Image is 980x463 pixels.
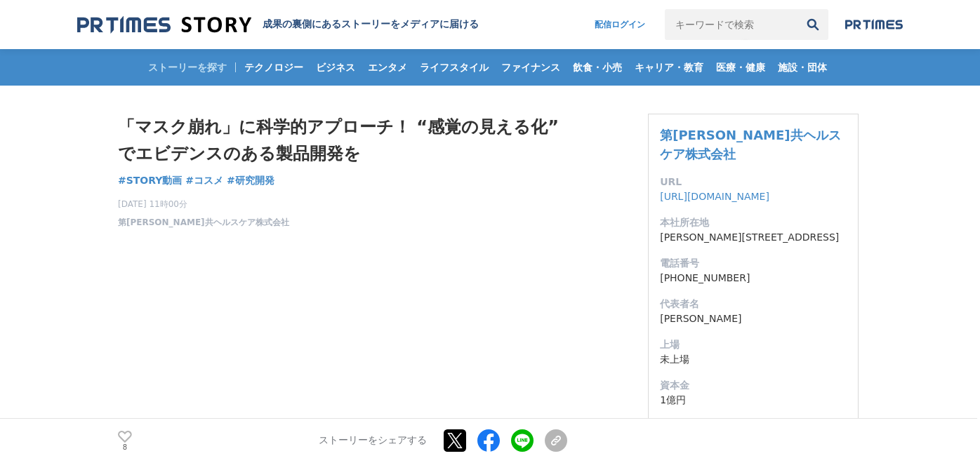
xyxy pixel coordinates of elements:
span: 施設・団体 [772,61,833,74]
h1: 「マスク崩れ」に科学的アプローチ！ “感覚の見える化”でエビデンスのある製品開発を [118,114,567,168]
span: #コスメ [185,174,223,187]
dt: 本社所在地 [660,215,847,230]
input: キーワードで検索 [665,9,797,40]
dd: [PERSON_NAME][STREET_ADDRESS] [660,230,847,245]
dt: 上場 [660,337,847,352]
a: 第[PERSON_NAME]共ヘルスケア株式会社 [660,128,840,161]
a: テクノロジー [239,49,309,86]
h2: 成果の裏側にあるストーリーをメディアに届ける [263,18,479,31]
span: 医療・健康 [710,61,771,74]
span: エンタメ [362,61,413,74]
p: 8 [118,444,132,451]
span: #STORY動画 [118,174,182,187]
dd: 未上場 [660,352,847,367]
a: ファイナンス [496,49,566,86]
span: ビジネス [310,61,361,74]
a: 第[PERSON_NAME]共ヘルスケア株式会社 [118,216,289,229]
dt: 資本金 [660,378,847,393]
span: テクノロジー [239,61,309,74]
a: #研究開発 [227,173,274,188]
img: 成果の裏側にあるストーリーをメディアに届ける [77,15,251,34]
a: エンタメ [362,49,413,86]
dd: [PERSON_NAME] [660,311,847,326]
span: ファイナンス [496,61,566,74]
a: キャリア・教育 [629,49,709,86]
a: 施設・団体 [772,49,833,86]
img: prtimes [845,19,903,30]
a: 配信ログイン [581,9,659,40]
span: [DATE] 11時00分 [118,198,289,210]
p: ストーリーをシェアする [319,435,427,448]
a: ビジネス [310,49,361,86]
dt: 電話番号 [660,256,847,271]
a: 飲食・小売 [567,49,628,86]
span: 飲食・小売 [567,61,628,74]
span: #研究開発 [227,174,274,187]
span: ライフスタイル [414,61,494,74]
a: #コスメ [185,173,223,188]
dd: [PHONE_NUMBER] [660,271,847,286]
dd: 1億円 [660,393,847,408]
span: キャリア・教育 [629,61,709,74]
a: ライフスタイル [414,49,494,86]
a: 医療・健康 [710,49,771,86]
a: 成果の裏側にあるストーリーをメディアに届ける 成果の裏側にあるストーリーをメディアに届ける [77,15,479,34]
dt: 代表者名 [660,297,847,311]
a: #STORY動画 [118,173,182,188]
button: 検索 [797,9,828,40]
a: [URL][DOMAIN_NAME] [660,191,769,202]
dt: URL [660,175,847,189]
